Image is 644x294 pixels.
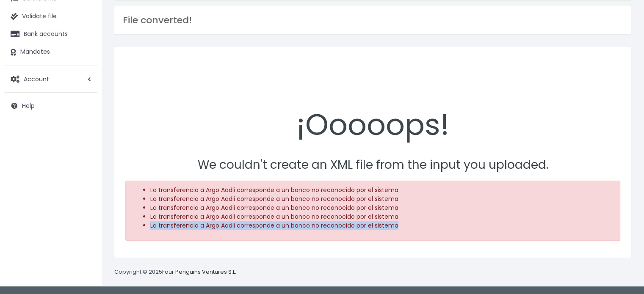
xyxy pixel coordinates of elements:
[4,8,97,25] a: Validate file
[150,186,613,195] li: La transferencia a Argo Aadli corresponde a un banco no reconocido por el sistema
[123,15,623,26] h3: File converted!
[24,74,49,83] span: Account
[125,58,620,147] div: ¡Ooooops!
[114,268,238,277] p: Copyright © 2025 .
[150,203,613,212] li: La transferencia a Argo Aadli corresponde a un banco no reconocido por el sistema
[150,212,613,221] li: La transferencia a Argo Aadli corresponde a un banco no reconocido por el sistema
[4,43,97,61] a: Mandates
[4,97,97,115] a: Help
[150,221,613,230] li: La transferencia a Argo Aadli corresponde a un banco no reconocido por el sistema
[125,156,620,175] p: We couldn't create an XML file from the input you uploaded.
[162,268,236,276] a: Four Penguins Ventures S.L.
[4,25,97,43] a: Bank accounts
[22,101,35,110] span: Help
[4,70,97,88] a: Account
[150,195,613,203] li: La transferencia a Argo Aadli corresponde a un banco no reconocido por el sistema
